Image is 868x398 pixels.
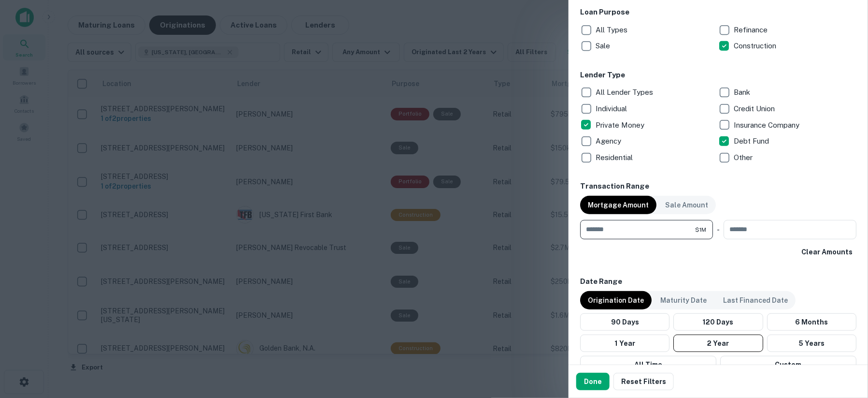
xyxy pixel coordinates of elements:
[596,135,623,147] p: Agency
[613,373,674,390] button: Reset Filters
[580,356,716,373] button: All Time
[723,295,788,306] p: Last Financed Date
[588,295,644,306] p: Origination Date
[734,119,801,131] p: Insurance Company
[767,313,856,331] button: 6 Months
[734,87,752,98] p: Bank
[673,335,763,352] button: 2 Year
[596,87,655,98] p: All Lender Types
[720,356,856,373] button: Custom
[576,373,610,390] button: Done
[673,313,763,331] button: 120 Days
[596,152,635,163] p: Residential
[717,220,720,239] div: -
[580,335,669,352] button: 1 Year
[596,40,612,52] p: Sale
[734,152,754,163] p: Other
[580,7,856,18] h6: Loan Purpose
[580,181,856,192] h6: Transaction Range
[596,24,629,36] p: All Types
[580,276,856,287] h6: Date Range
[580,70,856,81] h6: Lender Type
[797,243,856,261] button: Clear Amounts
[767,335,856,352] button: 5 Years
[588,200,649,210] p: Mortgage Amount
[820,290,868,336] iframe: Chat Widget
[660,295,707,306] p: Maturity Date
[580,313,669,331] button: 90 Days
[734,24,769,36] p: Refinance
[665,200,708,210] p: Sale Amount
[596,119,646,131] p: Private Money
[695,225,706,234] span: $1M
[734,40,778,52] p: Construction
[596,103,629,115] p: Individual
[734,103,777,115] p: Credit Union
[734,135,771,147] p: Debt Fund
